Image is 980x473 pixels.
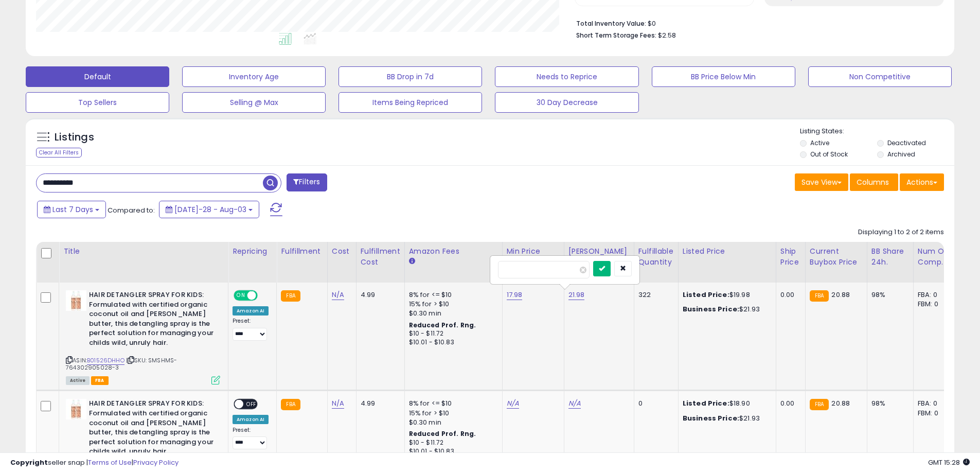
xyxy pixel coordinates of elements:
[66,290,86,311] img: 3197zs93lxL._SL40_.jpg
[361,399,397,408] div: 4.99
[831,290,850,300] span: 20.88
[495,92,638,113] button: 30 Day Decrease
[576,19,646,28] b: Total Inventory Value:
[507,398,519,409] a: N/A
[507,246,560,257] div: Min Price
[281,399,300,410] small: FBA
[409,321,476,329] b: Reduced Prof. Rng.
[66,356,177,372] span: | SKU: SMSHMS-764302905028-3
[87,356,124,365] a: B01526DHHO
[683,398,729,408] b: Listed Price:
[810,150,848,159] label: Out of Stock
[638,246,674,268] div: Fulfillable Quantity
[683,305,768,314] div: $21.93
[918,399,952,408] div: FBA: 0
[281,246,323,257] div: Fulfillment
[409,439,494,447] div: $10 - $11.72
[887,138,926,147] label: Deactivated
[871,290,905,300] div: 98%
[338,66,482,87] button: BB Drop in 7d
[683,413,739,423] b: Business Price:
[683,399,768,408] div: $18.90
[332,290,344,300] a: N/A
[780,399,797,408] div: 0.00
[332,246,352,257] div: Cost
[409,309,494,318] div: $0.30 min
[361,246,400,268] div: Fulfillment Cost
[10,458,179,468] div: seller snap | |
[409,338,494,347] div: $10.01 - $10.83
[887,150,915,159] label: Archived
[91,376,109,385] span: FBA
[409,257,415,266] small: Amazon Fees.
[800,127,954,136] p: Listing States:
[568,290,585,300] a: 21.98
[507,290,523,300] a: 17.98
[857,177,889,187] span: Columns
[918,246,955,268] div: Num of Comp.
[918,300,952,309] div: FBM: 0
[233,306,269,316] div: Amazon AI
[233,415,269,424] div: Amazon AI
[55,130,94,145] h5: Listings
[233,318,269,341] div: Preset:
[63,246,224,257] div: Title
[576,31,656,40] b: Short Term Storage Fees:
[858,227,944,237] div: Displaying 1 to 2 of 2 items
[810,290,829,302] small: FBA
[780,246,801,268] div: Ship Price
[243,400,260,409] span: OFF
[568,246,630,257] div: [PERSON_NAME]
[409,429,476,438] b: Reduced Prof. Rng.
[133,458,179,467] a: Privacy Policy
[850,173,898,191] button: Columns
[638,399,670,408] div: 0
[409,246,498,257] div: Amazon Fees
[780,290,797,300] div: 0.00
[233,246,272,257] div: Repricing
[900,173,944,191] button: Actions
[409,290,494,300] div: 8% for <= $10
[66,399,86,419] img: 3197zs93lxL._SL40_.jpg
[409,329,494,338] div: $10 - $11.72
[409,418,494,427] div: $0.30 min
[361,290,397,300] div: 4.99
[871,399,905,408] div: 98%
[928,458,970,467] span: 2025-08-11 15:28 GMT
[89,399,214,459] b: HAIR DETANGLER SPRAY FOR KIDS: Formulated with certified organic coconut oil and [PERSON_NAME] bu...
[683,304,739,314] b: Business Price:
[256,291,273,300] span: OFF
[409,399,494,408] div: 8% for <= $10
[88,458,132,467] a: Terms of Use
[495,66,638,87] button: Needs to Reprice
[287,173,327,191] button: Filters
[36,148,82,157] div: Clear All Filters
[233,427,269,450] div: Preset:
[89,290,214,350] b: HAIR DETANGLER SPRAY FOR KIDS: Formulated with certified organic coconut oil and [PERSON_NAME] bu...
[638,290,670,300] div: 322
[409,409,494,418] div: 15% for > $10
[182,92,326,113] button: Selling @ Max
[235,291,247,300] span: ON
[281,290,300,302] small: FBA
[174,204,246,215] span: [DATE]-28 - Aug-03
[683,290,768,300] div: $19.98
[338,92,482,113] button: Items Being Repriced
[918,409,952,418] div: FBM: 0
[918,290,952,300] div: FBA: 0
[795,173,848,191] button: Save View
[810,246,863,268] div: Current Buybox Price
[576,16,936,29] li: $0
[37,201,106,218] button: Last 7 Days
[831,398,850,408] span: 20.88
[10,458,48,467] strong: Copyright
[108,205,155,215] span: Compared to:
[810,138,829,147] label: Active
[871,246,909,268] div: BB Share 24h.
[683,414,768,423] div: $21.93
[332,398,344,409] a: N/A
[652,66,795,87] button: BB Price Below Min
[66,376,90,385] span: All listings currently available for purchase on Amazon
[409,300,494,309] div: 15% for > $10
[568,398,581,409] a: N/A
